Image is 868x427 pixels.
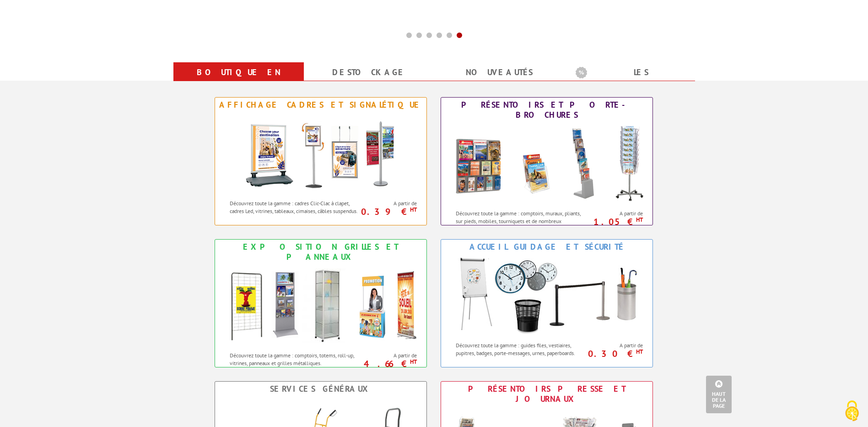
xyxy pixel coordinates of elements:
img: Présentoirs et Porte-brochures [446,122,647,205]
a: Les promotions [576,64,684,97]
sup: HT [636,348,643,356]
span: A partir de [589,342,643,349]
a: Accueil Guidage et Sécurité Accueil Guidage et Sécurité Découvrez toute la gamme : guides files, ... [441,239,653,367]
p: 0.30 € [584,351,643,356]
div: Présentoirs et Porte-brochures [443,100,650,120]
a: Affichage Cadres et Signalétique Affichage Cadres et Signalétique Découvrez toute la gamme : cadr... [215,97,427,225]
sup: HT [636,216,643,224]
span: A partir de [363,200,417,207]
sup: HT [410,358,417,366]
span: A partir de [589,210,643,217]
a: Destockage [315,64,423,81]
p: 4.66 € [358,361,417,367]
div: Services Généraux [217,384,424,394]
p: Découvrez toute la gamme : comptoirs, muraux, pliants, sur pieds, mobiles, tourniquets et de nomb... [456,209,586,233]
img: Accueil Guidage et Sécurité [446,254,647,337]
img: Cookies (fenêtre modale) [841,400,863,422]
img: Affichage Cadres et Signalétique [236,112,405,195]
a: Haut de la page [706,376,732,413]
div: Affichage Cadres et Signalétique [217,100,424,110]
b: Les promotions [576,64,690,82]
div: Accueil Guidage et Sécurité [443,242,650,252]
a: nouveautés [445,64,554,81]
div: Présentoirs Presse et Journaux [443,384,650,404]
button: Cookies (fenêtre modale) [836,396,868,427]
div: Exposition Grilles et Panneaux [217,242,424,262]
p: 0.39 € [358,209,417,214]
p: Découvrez toute la gamme : guides files, vestiaires, pupitres, badges, porte-messages, urnes, pap... [456,341,586,357]
p: Découvrez toute la gamme : comptoirs, totems, roll-up, vitrines, panneaux et grilles métalliques. [230,351,360,367]
img: Exposition Grilles et Panneaux [220,264,421,347]
sup: HT [410,206,417,213]
p: Découvrez toute la gamme : cadres Clic-Clac à clapet, cadres Led, vitrines, tableaux, cimaises, c... [230,199,360,215]
a: Boutique en ligne [184,64,293,97]
span: A partir de [363,352,417,359]
a: Exposition Grilles et Panneaux Exposition Grilles et Panneaux Découvrez toute la gamme : comptoir... [215,239,427,367]
p: 1.05 € [584,219,643,224]
a: Présentoirs et Porte-brochures Présentoirs et Porte-brochures Découvrez toute la gamme : comptoir... [441,97,653,225]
